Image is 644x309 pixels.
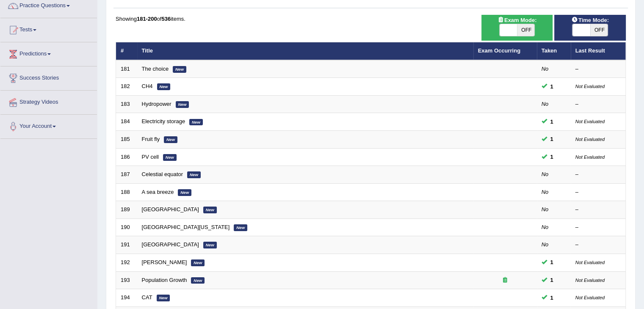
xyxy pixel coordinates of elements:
td: 181 [116,60,137,78]
span: You cannot take this question anymore [547,117,557,126]
em: No [542,101,549,107]
div: – [575,223,621,232]
span: You cannot take this question anymore [547,135,557,143]
b: 181-200 [137,16,157,22]
a: Success Stories [0,66,97,88]
em: New [191,259,205,266]
small: Not Evaluated [575,295,605,300]
a: Population Growth [142,277,187,283]
em: New [157,83,171,90]
span: You cannot take this question anymore [547,293,557,302]
div: – [575,100,621,108]
th: Title [137,42,473,60]
td: 189 [116,201,137,219]
td: 193 [116,271,137,289]
em: No [542,189,549,195]
td: 194 [116,289,137,307]
th: # [116,42,137,60]
td: 192 [116,254,137,271]
a: Your Account [0,115,97,136]
small: Not Evaluated [575,84,605,89]
a: PV cell [142,154,159,160]
td: 184 [116,113,137,131]
a: Exam Occurring [478,47,520,54]
em: New [189,119,203,126]
em: New [164,136,177,143]
div: Show exams occurring in exams [481,15,553,41]
a: CH4 [142,83,153,89]
div: – [575,206,621,214]
div: Showing of items. [116,15,626,23]
div: Exam occurring question [478,276,532,284]
td: 191 [116,236,137,254]
a: Celestial equator [142,171,183,177]
em: New [163,154,177,161]
a: [GEOGRAPHIC_DATA] [142,241,199,248]
em: New [203,207,217,213]
div: – [575,241,621,249]
td: 186 [116,148,137,166]
a: [GEOGRAPHIC_DATA] [142,206,199,212]
td: 183 [116,95,137,113]
span: You cannot take this question anymore [547,82,557,91]
a: Tests [0,18,97,39]
small: Not Evaluated [575,278,605,283]
em: No [542,241,549,248]
small: Not Evaluated [575,119,605,124]
em: No [542,171,549,177]
b: 536 [161,16,171,22]
div: – [575,65,621,73]
em: New [178,189,191,196]
em: New [203,242,217,248]
span: Time Mode: [568,16,612,25]
a: [GEOGRAPHIC_DATA][US_STATE] [142,224,230,230]
td: 187 [116,166,137,184]
div: – [575,188,621,196]
span: OFF [590,24,608,36]
span: Exam Mode: [494,16,540,25]
a: The choice [142,66,169,72]
em: No [542,66,549,72]
a: Strategy Videos [0,91,97,112]
a: Fruit fly [142,136,160,142]
span: You cannot take this question anymore [547,258,557,267]
em: No [542,206,549,212]
td: 185 [116,131,137,149]
a: Electricity storage [142,118,185,124]
a: CAT [142,294,152,301]
em: New [187,171,201,178]
span: You cannot take this question anymore [547,276,557,284]
a: A sea breeze [142,189,174,195]
span: You cannot take this question anymore [547,152,557,161]
a: [PERSON_NAME] [142,259,187,265]
em: New [176,101,189,108]
th: Taken [537,42,571,60]
small: Not Evaluated [575,154,605,160]
td: 182 [116,78,137,96]
th: Last Result [571,42,626,60]
td: 190 [116,218,137,236]
a: Predictions [0,42,97,63]
em: No [542,224,549,230]
em: New [157,295,170,301]
small: Not Evaluated [575,260,605,265]
td: 188 [116,183,137,201]
em: New [234,224,247,231]
div: – [575,171,621,179]
em: New [173,66,186,73]
em: New [191,277,205,284]
small: Not Evaluated [575,137,605,142]
span: OFF [517,24,535,36]
a: Hydropower [142,101,171,107]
